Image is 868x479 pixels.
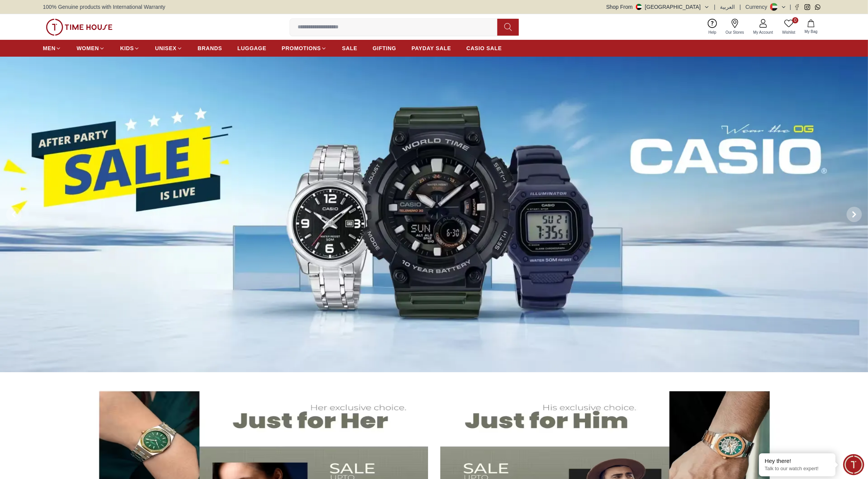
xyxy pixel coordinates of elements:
a: MEN [43,41,61,55]
a: UNISEX [155,41,182,55]
a: GIFTING [373,41,396,55]
a: Facebook [794,4,800,10]
span: PROMOTIONS [282,44,321,52]
span: KIDS [120,44,134,52]
span: Help [705,29,720,35]
a: WOMEN [77,41,105,55]
span: | [739,3,741,11]
a: PROMOTIONS [282,41,327,55]
a: 0Wishlist [778,17,800,37]
span: My Account [750,29,776,35]
p: Talk to our watch expert! [765,466,830,472]
a: LUGGAGE [238,41,267,55]
button: My Bag [800,18,822,36]
span: | [790,3,791,11]
span: GIFTING [373,44,396,52]
span: PAYDAY SALE [412,44,451,52]
span: LUGGAGE [238,44,267,52]
a: PAYDAY SALE [412,41,451,55]
span: Our Stores [723,29,747,35]
span: MEN [43,44,55,52]
div: Hey there! [765,457,830,465]
span: My Bag [801,29,821,34]
button: العربية [720,3,735,11]
div: Chat Widget [843,454,864,475]
a: Help [704,17,721,37]
span: 0 [792,17,798,23]
span: BRANDS [198,44,222,52]
a: KIDS [120,41,140,55]
a: Our Stores [721,17,749,37]
div: Currency [746,3,770,11]
span: Wishlist [779,29,798,35]
img: United Arab Emirates [636,4,642,10]
a: SALE [342,41,357,55]
button: Shop From[GEOGRAPHIC_DATA] [606,3,710,11]
span: SALE [342,44,357,52]
span: CASIO SALE [466,44,502,52]
span: UNISEX [155,44,176,52]
a: Whatsapp [815,4,821,10]
a: CASIO SALE [466,41,502,55]
span: 100% Genuine products with International Warranty [43,3,165,11]
a: Instagram [804,4,810,10]
span: | [714,3,716,11]
img: ... [46,19,112,36]
a: BRANDS [198,41,222,55]
span: WOMEN [77,44,99,52]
